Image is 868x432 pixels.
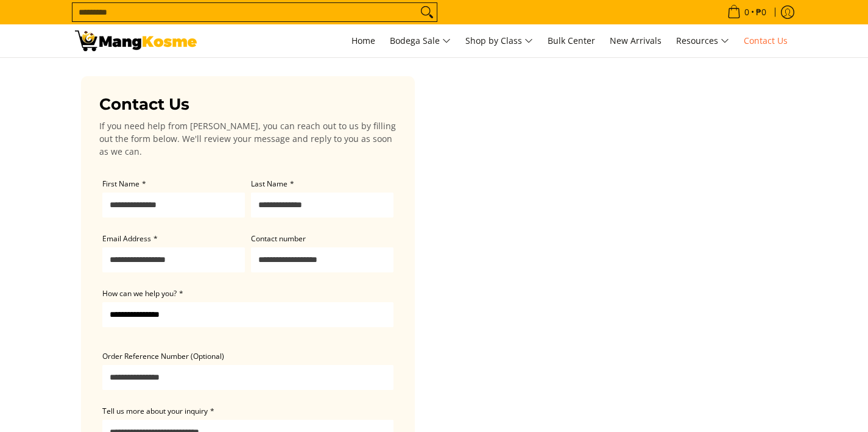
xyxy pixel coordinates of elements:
span: Resources [676,34,729,49]
span: Email Address [102,233,151,244]
a: Shop by Class [459,24,539,57]
a: Home [345,24,381,57]
a: Contact Us [738,24,794,57]
h3: Contact Us [99,94,397,115]
span: Order Reference Number (Optional) [102,351,224,361]
span: ₱0 [754,8,768,16]
span: New Arrivals [610,35,662,46]
span: Bulk Center [548,35,595,46]
a: Resources [670,24,735,57]
img: Contact Us Today! l Mang Kosme - Home Appliance Warehouse Sale [75,30,197,51]
span: • [724,5,770,19]
p: If you need help from [PERSON_NAME], you can reach out to us by filling out the form below. We'll... [99,119,397,158]
span: Home [351,35,375,46]
a: Bodega Sale [384,24,457,57]
span: Contact number [251,233,306,244]
span: Bodega Sale [390,34,451,49]
nav: Main Menu [209,24,794,57]
a: New Arrivals [604,24,668,57]
span: Last Name [251,179,288,189]
span: Shop by Class [465,34,533,49]
span: Tell us more about your inquiry [102,406,208,416]
a: Bulk Center [542,24,601,57]
span: 0 [743,8,751,16]
span: How can we help you? [102,288,177,299]
span: Contact Us [744,35,788,46]
button: Search [417,3,437,21]
span: First Name [102,179,139,189]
